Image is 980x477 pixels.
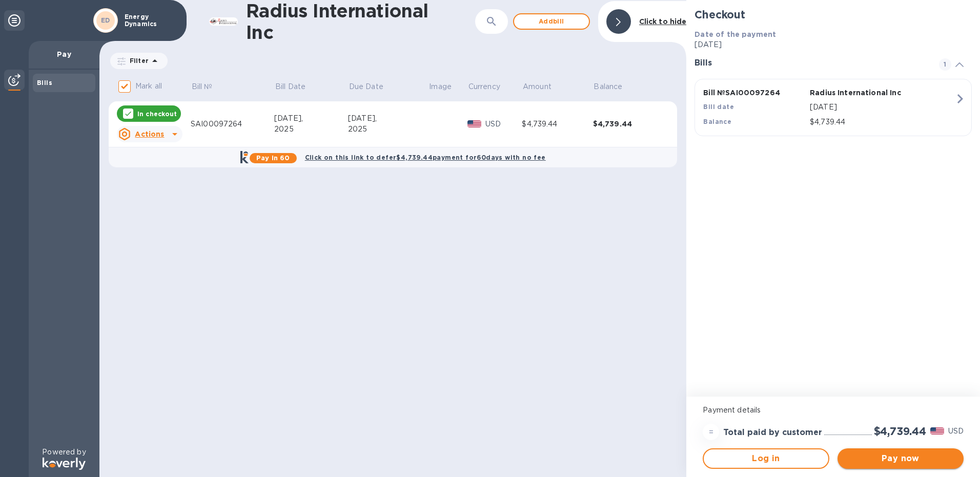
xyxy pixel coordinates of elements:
p: Radius International Inc [810,88,912,98]
div: 2025 [274,124,348,135]
p: Powered by [42,447,86,458]
div: 2025 [348,124,428,135]
p: Image [429,81,452,92]
span: Pay now [846,452,955,465]
b: ED [101,16,110,24]
button: Addbill [513,13,590,30]
span: Balance [594,81,636,92]
h2: Checkout [695,8,972,21]
p: Amount [523,81,552,92]
p: In checkout [137,110,177,118]
p: Energy Dynamics [125,13,176,28]
b: Pay in 60 [256,154,290,162]
p: Bill № [192,81,213,92]
p: Currency [468,81,500,92]
p: Due Date [349,81,383,92]
div: [DATE], [348,113,428,124]
img: USD [930,427,944,435]
p: Balance [594,81,622,92]
b: Date of the payment [695,30,776,38]
button: Bill №SAI00097264Radius International IncBill date[DATE]Balance$4,739.44 [695,79,972,136]
p: [DATE] [810,102,955,113]
div: [DATE], [274,113,348,124]
span: Log in [712,452,820,465]
img: USD [467,120,481,127]
div: $4,739.44 [522,119,593,129]
u: Actions [135,130,164,138]
span: Bill Date [275,81,319,92]
img: Logo [43,458,86,470]
p: Pay [37,49,91,59]
b: Click on this link to defer $4,739.44 payment for 60 days with no fee [305,154,546,161]
h3: Bills [695,58,927,68]
p: USD [948,426,964,437]
span: Add bill [522,15,581,28]
b: Bill date [703,103,734,111]
p: Bill Date [275,81,305,92]
p: USD [485,119,522,129]
div: $4,739.44 [593,119,664,129]
p: $4,739.44 [810,117,955,127]
span: Amount [523,81,565,92]
span: 1 [939,58,951,71]
span: Due Date [349,81,397,92]
h3: Total paid by customer [723,428,822,438]
p: Bill № SAI00097264 [703,88,806,98]
p: Filter [126,56,149,65]
div: SAI00097264 [191,119,274,129]
h2: $4,739.44 [874,425,926,438]
b: Bills [37,79,52,86]
button: Pay now [838,448,964,469]
p: Mark all [135,81,162,92]
span: Bill № [192,81,226,92]
button: Log in [703,448,829,469]
div: = [703,424,719,440]
b: Click to hide [639,17,687,26]
p: [DATE] [695,39,972,50]
b: Balance [703,118,731,125]
p: Payment details [703,405,964,416]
